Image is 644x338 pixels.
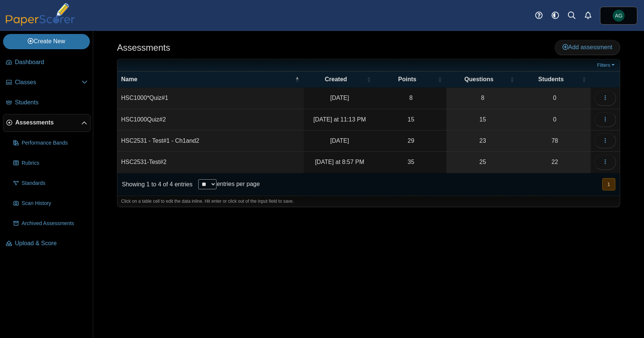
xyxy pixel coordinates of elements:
[10,154,91,172] a: Rubrics
[325,76,347,82] span: Created
[3,235,91,253] a: Upload & Score
[446,109,519,130] a: 15
[121,76,138,82] span: Name
[375,130,446,152] td: 29
[3,34,90,49] a: Create New
[22,200,88,207] span: Scan History
[519,152,591,173] a: 22
[446,88,519,108] a: 8
[538,76,563,82] span: Students
[10,195,91,212] a: Scan History
[330,95,349,101] time: Sep 1, 2025 at 5:37 PM
[117,173,192,196] div: Showing 1 to 4 of 4 entries
[15,98,88,107] span: Students
[117,109,304,130] td: HSC1000Quiz#2
[510,72,514,87] span: Questions : Activate to sort
[295,72,299,87] span: Name : Activate to invert sorting
[15,239,88,247] span: Upload & Score
[3,20,78,27] a: PaperScorer
[3,74,91,92] a: Classes
[464,76,493,82] span: Questions
[375,109,446,130] td: 15
[595,61,618,69] a: Filters
[315,159,364,165] time: Sep 16, 2025 at 8:57 PM
[3,94,91,112] a: Students
[580,7,596,24] a: Alerts
[519,88,591,108] a: 0
[22,180,88,187] span: Standards
[117,152,304,173] td: HSC2531-Test#2
[10,215,91,233] a: Archived Assessments
[10,134,91,152] a: Performance Bands
[117,196,620,207] div: Click on a table cell to edit the data inline. Hit enter or click out of the input field to save.
[15,58,88,66] span: Dashboard
[446,130,519,151] a: 23
[117,130,304,152] td: HSC2531 - Test#1 - Ch1and2
[613,10,625,22] span: Asena Goren
[562,44,612,50] span: Add assessment
[555,40,620,55] a: Add assessment
[10,174,91,192] a: Standards
[519,109,591,130] a: 0
[438,72,442,87] span: Points : Activate to sort
[600,7,637,25] a: Asena Goren
[22,220,88,227] span: Archived Assessments
[366,72,371,87] span: Created : Activate to sort
[375,152,446,173] td: 35
[602,178,615,190] nav: pagination
[582,72,586,87] span: Students : Activate to sort
[398,76,416,82] span: Points
[22,139,88,147] span: Performance Bands
[519,130,591,151] a: 78
[602,178,615,190] button: 1
[615,13,622,18] span: Asena Goren
[117,41,170,54] h1: Assessments
[22,159,88,167] span: Rubrics
[375,88,446,109] td: 8
[3,3,78,26] img: PaperScorer
[15,78,82,86] span: Classes
[3,114,91,132] a: Assessments
[330,138,349,144] time: Sep 7, 2025 at 1:03 PM
[3,54,91,72] a: Dashboard
[446,152,519,173] a: 25
[117,88,304,109] td: HSC1000*Quiz#1
[217,181,260,187] label: entries per page
[15,119,81,127] span: Assessments
[313,116,366,123] time: Sep 16, 2025 at 11:13 PM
